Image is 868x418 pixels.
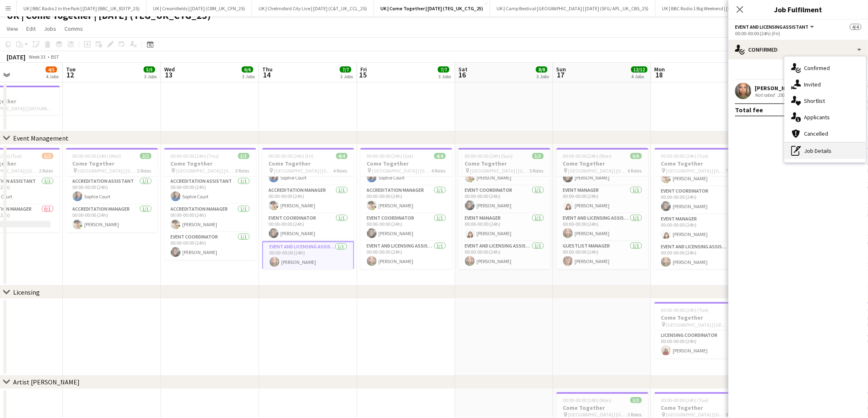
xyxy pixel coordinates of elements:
span: 4 Roles [334,168,348,174]
app-job-card: 00:00-00:00 (24h) (Wed)2/2Come Together [GEOGRAPHIC_DATA] | [GEOGRAPHIC_DATA], [GEOGRAPHIC_DATA]2... [66,148,158,232]
div: Job Details [785,143,866,159]
span: 1/2 [42,153,53,159]
app-job-card: 00:00-00:00 (24h) (Thu)3/3Come Together [GEOGRAPHIC_DATA] | [GEOGRAPHIC_DATA], [GEOGRAPHIC_DATA]3... [164,148,256,260]
app-card-role: Accreditation Manager1/100:00-00:00 (24h)[PERSON_NAME] [262,186,354,214]
h3: Come Together [164,160,256,167]
div: 3 Jobs [340,73,353,80]
span: 00:00-00:00 (24h) (Tue) [661,307,709,313]
span: 00:00-00:00 (24h) (Fri) [269,153,314,159]
div: 4 Jobs [632,73,647,80]
span: 6 Roles [628,168,642,174]
span: Comms [64,25,83,32]
span: 00:00-00:00 (24h) (Sun) [465,153,513,159]
span: [GEOGRAPHIC_DATA] | [GEOGRAPHIC_DATA], [GEOGRAPHIC_DATA] [568,411,628,418]
span: [GEOGRAPHIC_DATA] | [GEOGRAPHIC_DATA], [GEOGRAPHIC_DATA] [470,168,530,174]
span: 7/7 [438,66,449,73]
app-card-role: Event Coordinator1/100:00-00:00 (24h)[PERSON_NAME] [360,214,452,241]
span: Event and Licensing Assistant [735,24,809,30]
app-card-role: Event and Licensing Assistant1/100:00-00:00 (24h)[PERSON_NAME] [557,214,648,241]
div: Event Management [13,134,69,142]
span: Tue [66,66,76,73]
app-card-role: Event and Licensing Assistant1/100:00-00:00 (24h)[PERSON_NAME] [360,241,452,269]
span: Sat [458,66,467,73]
span: 5/5 [532,153,544,159]
h3: Come Together [557,404,648,411]
span: 5 Roles [530,168,544,174]
span: 1 Role [728,322,740,328]
h3: Come Together [655,314,747,321]
button: UK | BBC Radio 1 Big Weekend | [DATE] (BBC_UK_R1BW_25) [655,0,790,16]
app-job-card: 00:00-00:00 (24h) (Tue)1/1Come Together [GEOGRAPHIC_DATA] | [GEOGRAPHIC_DATA], [GEOGRAPHIC_DATA]1... [655,302,747,359]
span: Jobs [44,25,56,32]
app-job-card: 00:00-00:00 (24h) (Mon)6/6Come Together [GEOGRAPHIC_DATA] | [GEOGRAPHIC_DATA], [GEOGRAPHIC_DATA]6... [557,148,648,269]
span: Edit [26,25,36,32]
span: 2/2 [140,153,151,159]
span: 00:00-00:00 (24h) (Tue) [661,153,709,159]
a: Edit [23,23,39,34]
span: 00:00-00:00 (24h) (Wed) [73,153,121,159]
app-card-role: Event and Licensing Assistant1/100:00-00:00 (24h)[PERSON_NAME] [458,241,550,269]
div: [DATE] [7,53,25,61]
button: UK | BBC Radio 2 in the Park | [DATE] (BBC_UK_R2ITP_25) [17,0,147,16]
button: UK | Chelmsford City Live | [DATE] (C&T_UK_CCL_25) [252,0,374,16]
div: Artist [PERSON_NAME] [13,378,80,386]
h3: Come Together [458,160,550,167]
div: 3 Jobs [242,73,255,80]
app-card-role: Event Manager1/100:00-00:00 (24h)[PERSON_NAME] [655,214,747,242]
span: 3/3 [630,397,642,403]
span: 14 [261,70,273,80]
app-card-role: Guestlist Manager1/100:00-00:00 (24h)[PERSON_NAME] [557,241,648,269]
div: 00:00-00:00 (24h) (Sat)4/4Come Together [GEOGRAPHIC_DATA] | [GEOGRAPHIC_DATA], [GEOGRAPHIC_DATA]4... [360,148,452,269]
span: 15 [359,70,367,80]
span: 00:00-00:00 (24h) (Mon) [563,153,612,159]
app-card-role: Event Coordinator1/100:00-00:00 (24h)[PERSON_NAME] [655,186,747,214]
app-card-role: Event and Licensing Assistant1/100:00-00:00 (24h)[PERSON_NAME] [655,242,747,270]
span: Mon [655,66,665,73]
a: Jobs [41,23,60,34]
span: [GEOGRAPHIC_DATA] | [GEOGRAPHIC_DATA], [GEOGRAPHIC_DATA] [372,168,432,174]
div: 3 Jobs [144,73,157,80]
span: 6/6 [242,66,253,73]
div: 4 Jobs [46,73,59,80]
span: 8/8 [536,66,547,73]
div: Total fee [735,106,763,114]
h3: Come Together [262,160,354,167]
span: [GEOGRAPHIC_DATA] | [GEOGRAPHIC_DATA], [GEOGRAPHIC_DATA] [666,411,726,418]
span: [GEOGRAPHIC_DATA] | [GEOGRAPHIC_DATA], [GEOGRAPHIC_DATA] [78,168,137,174]
h3: Job Fulfilment [728,4,868,15]
span: [GEOGRAPHIC_DATA] | [GEOGRAPHIC_DATA], [GEOGRAPHIC_DATA] [666,322,728,328]
span: View [7,25,18,32]
span: 00:00-00:00 (24h) (Tue) [661,397,709,403]
app-card-role: Accreditation Manager1/100:00-00:00 (24h)[PERSON_NAME] [164,204,256,232]
span: Thu [262,66,273,73]
app-job-card: 00:00-00:00 (24h) (Sun)5/5Come Together [GEOGRAPHIC_DATA] | [GEOGRAPHIC_DATA], [GEOGRAPHIC_DATA]5... [458,148,550,269]
h3: Come Together [360,160,452,167]
span: 7 Roles [726,168,740,174]
app-job-card: 00:00-00:00 (24h) (Tue)7/7Come Together [GEOGRAPHIC_DATA] | [GEOGRAPHIC_DATA], [GEOGRAPHIC_DATA]7... [655,148,747,269]
h3: Come Together [655,404,747,411]
app-card-role: Licensing Coordinator1/100:00-00:00 (24h)[PERSON_NAME] [655,331,747,359]
div: Confirmed [728,40,868,59]
a: View [3,23,21,34]
div: Not rated [755,92,776,98]
app-card-role: Event Coordinator1/100:00-00:00 (24h)[PERSON_NAME] [262,214,354,241]
span: 5/5 [144,66,155,73]
div: 3 Jobs [536,73,549,80]
div: 00:00-00:00 (24h) (Fri) [735,30,861,36]
span: 8 Roles [726,411,740,418]
app-card-role: Event Manager1/100:00-00:00 (24h)[PERSON_NAME] [458,214,550,241]
h3: Come Together [655,160,747,167]
div: Confirmed [785,60,866,76]
span: 2 Roles [137,168,151,174]
span: [GEOGRAPHIC_DATA] | [GEOGRAPHIC_DATA], [GEOGRAPHIC_DATA] [176,168,236,174]
span: 3 Roles [628,411,642,418]
span: 00:00-00:00 (24h) (Thu) [171,153,219,159]
button: UK | Come Together | [DATE] (TEG_UK_CTG_25) [374,0,490,16]
span: [GEOGRAPHIC_DATA] | [GEOGRAPHIC_DATA], [GEOGRAPHIC_DATA] [568,168,628,174]
span: 3 Roles [236,168,250,174]
div: Applicants [785,109,866,125]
